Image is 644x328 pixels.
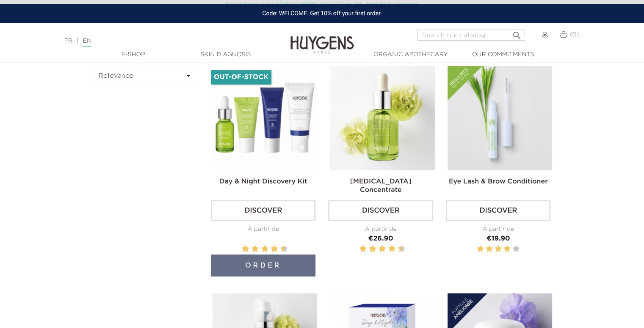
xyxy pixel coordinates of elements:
label: 5 [513,244,520,254]
div: | [60,36,262,46]
label: 5 [260,244,261,254]
label: 5 [377,244,378,254]
img: Hyaluronic Acid Concentrate [330,66,434,170]
label: 6 [380,244,384,254]
a: [MEDICAL_DATA] Concentrate [350,178,412,194]
label: 8 [390,244,394,254]
label: 7 [269,244,271,254]
div: À partir de [211,225,315,234]
label: 3 [495,244,502,254]
div: À partir de [446,225,550,234]
label: 10 [282,244,286,254]
label: 4 [253,244,257,254]
a: Skin Diagnosis [183,50,268,59]
label: 1 [358,244,359,254]
a: EN [83,38,91,47]
label: 2 [486,244,492,254]
label: 7 [387,244,388,254]
label: 2 [361,244,365,254]
input: Search [417,30,525,41]
span: €26.90 [368,235,393,242]
label: 3 [250,244,251,254]
a: Our commitments [461,50,545,59]
a: Discover [328,200,433,221]
a: Day & Night Discovery Kit [219,178,307,185]
a: E-Shop [91,50,176,59]
a: Eye Lash & Brow Conditioner [449,178,548,185]
a: Discover [211,200,315,221]
button: Order [211,254,315,276]
label: 8 [272,244,276,254]
i:  [511,28,522,38]
label: 1 [240,244,241,254]
a: FR [64,38,72,44]
label: 2 [243,244,248,254]
li: Out-of-Stock [211,70,271,85]
label: 10 [399,244,404,254]
label: 9 [396,244,398,254]
label: 6 [263,244,267,254]
span: €19.90 [486,235,510,242]
img: Eye Lash & Brow Conditioner [448,66,552,170]
button: Relevance [94,66,199,85]
div: À partir de [328,225,433,234]
label: 3 [367,244,368,254]
label: 4 [504,244,511,254]
a: Discover [446,200,550,221]
i:  [183,71,193,81]
label: 1 [477,244,484,254]
a: Organic Apothecary [368,50,453,59]
label: 9 [279,244,280,254]
img: Huygens [290,22,354,55]
span: (0) [569,32,579,38]
button:  [509,27,524,38]
label: 4 [370,244,375,254]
